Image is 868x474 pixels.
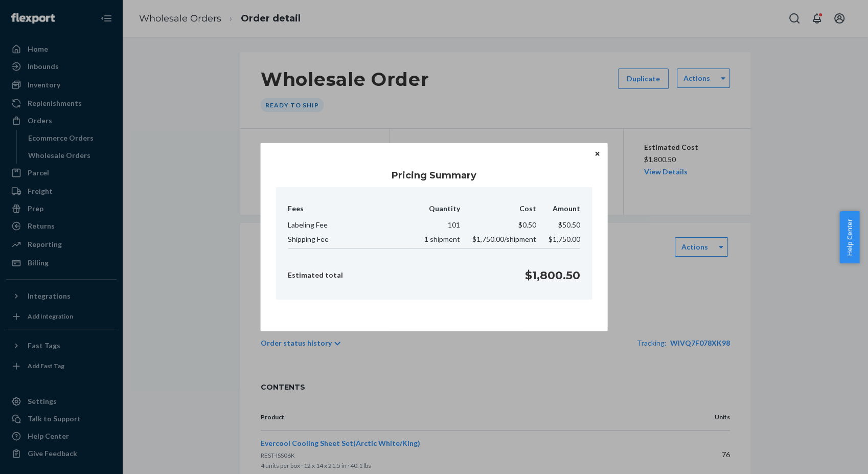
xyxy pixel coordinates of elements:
span: $1,750.00 [549,234,580,243]
td: 1 shipment [412,232,460,249]
th: Fees [288,203,412,217]
td: 101 [412,217,460,232]
td: Labeling Fee [288,217,412,232]
span: $1,750.00 /shipment [472,234,536,243]
th: Quantity [412,203,460,217]
p: $1,800.50 [525,267,580,283]
button: Close [592,148,602,159]
h1: Pricing Summary [276,168,592,182]
span: $0.50 [518,220,536,229]
span: $50.50 [558,220,580,229]
p: Estimated total [288,270,343,280]
th: Amount [536,203,580,217]
th: Cost [460,203,536,217]
td: Shipping Fee [288,232,412,249]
